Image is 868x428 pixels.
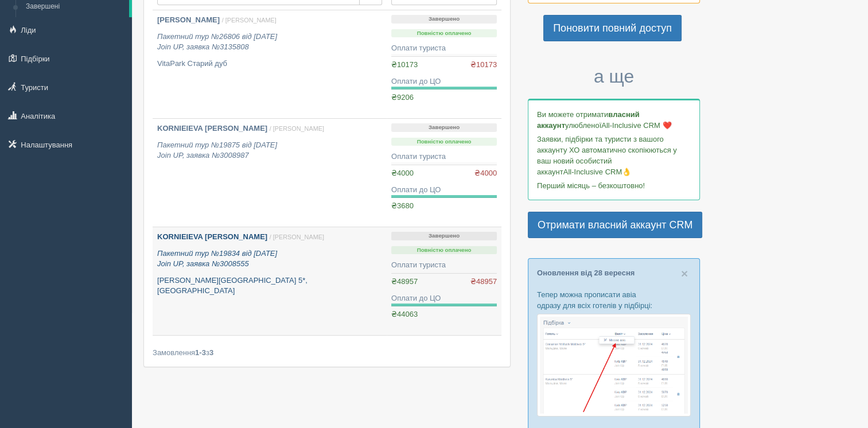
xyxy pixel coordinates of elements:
a: Отримати власний аккаунт CRM [528,212,702,238]
p: Повністю оплачено [391,29,497,38]
p: Заявки, підбірки та туристи з вашого аккаунту ХО автоматично скопіюються у ваш новий особистий ак... [537,134,691,177]
span: ₴10173 [391,60,418,69]
p: Ви можете отримати улюбленої [537,109,691,131]
a: KORNIEIEVA [PERSON_NAME] / [PERSON_NAME] Пакетний тур №19834 від [DATE]Join UP, заявка №3008555 [... [153,227,387,335]
p: [PERSON_NAME][GEOGRAPHIC_DATA] 5*, [GEOGRAPHIC_DATA] [157,275,382,297]
span: All-Inclusive CRM👌 [563,168,632,176]
b: [PERSON_NAME] [157,15,220,24]
i: Пакетний тур №19834 від [DATE] Join UP, заявка №3008555 [157,249,277,269]
span: / [PERSON_NAME] [222,17,277,24]
span: × [681,267,688,280]
a: Оновлення від 28 вересня [537,269,635,277]
div: Оплати до ЦО [391,293,497,304]
a: KORNIEIEVA [PERSON_NAME] / [PERSON_NAME] Пакетний тур №19875 від [DATE]Join UP, заявка №3008987 [153,119,387,227]
i: Пакетний тур №26806 від [DATE] Join UP, заявка №3135808 [157,32,277,52]
span: ₴4000 [391,169,414,177]
p: Завершено [391,15,497,24]
h3: а ще [528,67,700,87]
div: Оплати туриста [391,260,497,271]
div: Замовлення з [153,347,501,358]
span: / [PERSON_NAME] [270,125,324,132]
div: Оплати до ЦО [391,76,497,87]
span: / [PERSON_NAME] [270,234,324,240]
span: ₴44063 [391,310,418,318]
i: Пакетний тур №19875 від [DATE] Join UP, заявка №3008987 [157,141,277,160]
p: Завершено [391,123,497,132]
a: [PERSON_NAME] / [PERSON_NAME] Пакетний тур №26806 від [DATE]Join UP, заявка №3135808 VitaPark Ста... [153,10,387,118]
b: KORNIEIEVA [PERSON_NAME] [157,232,267,241]
p: Тепер можна прописати авіа одразу для всіх готелів у підбірці: [537,289,691,311]
p: Перший місяць – безкоштовно! [537,180,691,191]
span: ₴48957 [470,277,497,287]
img: %D0%BF%D1%96%D0%B4%D0%B1%D1%96%D1%80%D0%BA%D0%B0-%D0%B0%D0%B2%D1%96%D0%B0-1-%D1%81%D1%80%D0%BC-%D... [537,314,691,417]
span: ₴10173 [470,60,497,71]
span: ₴3680 [391,201,414,210]
p: Повністю оплачено [391,138,497,146]
span: ₴4000 [474,168,497,179]
div: Оплати туриста [391,43,497,54]
b: 3 [209,348,213,357]
a: Поновити повний доступ [543,15,682,41]
div: Оплати до ЦО [391,185,497,196]
p: VitaPark Старий дуб [157,59,382,69]
p: Завершено [391,232,497,240]
span: ₴48957 [391,277,418,286]
p: Повністю оплачено [391,246,497,255]
b: 1-3 [195,348,206,357]
span: All-Inclusive CRM ❤️ [601,121,671,130]
div: Оплати туриста [391,151,497,162]
b: власний аккаунт [537,110,640,130]
b: KORNIEIEVA [PERSON_NAME] [157,124,267,133]
button: Close [681,267,688,279]
span: ₴9206 [391,93,414,102]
